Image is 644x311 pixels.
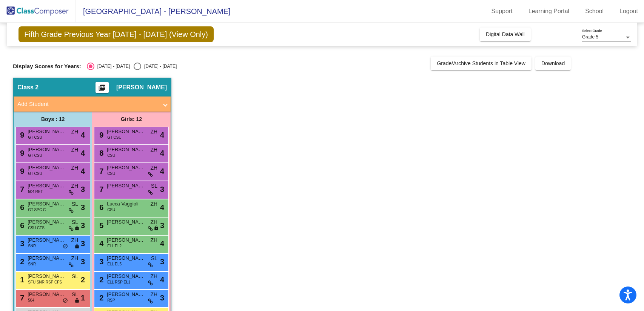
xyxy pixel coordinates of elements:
div: Boys : 12 [14,112,92,127]
mat-radio-group: Select an option [87,63,177,70]
span: ZH [150,128,157,136]
span: 3 [81,184,85,195]
span: 3 [81,220,85,231]
span: 7 [97,167,103,175]
span: 2 [97,294,103,302]
span: SL [72,291,78,299]
span: [PERSON_NAME] [28,218,65,226]
span: 4 [160,202,164,213]
span: 4 [160,238,164,249]
span: 6 [18,203,24,211]
span: 2 [18,257,24,266]
span: ELL EL5 [107,261,122,267]
span: 4 [160,274,164,285]
span: ZH [71,236,78,244]
span: GT CSU [28,135,42,140]
span: 3 [97,257,103,266]
span: ZH [71,164,78,172]
span: [GEOGRAPHIC_DATA] - [PERSON_NAME] [75,5,230,17]
span: ZH [150,291,157,299]
span: do_not_disturb_alt [63,244,68,250]
span: SL [72,200,78,208]
span: 504 RET [28,189,43,195]
span: ZH [71,254,78,262]
span: 3 [160,256,164,267]
span: 1 [81,292,85,303]
span: SL [151,182,157,190]
span: 4 [160,147,164,159]
span: SFU SNR RSP CFS [28,279,62,285]
span: [PERSON_NAME] [107,236,145,244]
span: Lucca Vaggioli [107,200,145,208]
span: SL [72,273,78,280]
a: School [579,5,610,17]
span: [PERSON_NAME] [28,128,65,135]
span: GT CSU [28,171,42,176]
span: 504 [28,297,34,303]
div: Girls: 12 [92,112,171,127]
span: ZH [150,236,157,244]
span: ZH [150,273,157,280]
span: [PERSON_NAME] [PERSON_NAME] [28,236,65,244]
span: ZH [150,146,157,154]
span: 9 [97,131,103,139]
span: RSP [107,297,115,303]
span: [PERSON_NAME] [28,273,65,280]
span: 9 [18,131,24,139]
button: Grade/Archive Students in Table View [431,57,532,70]
span: 4 [81,165,85,177]
span: [PERSON_NAME] [PERSON_NAME] [28,164,65,172]
mat-icon: picture_as_pdf [97,84,106,95]
span: [PERSON_NAME] [107,164,145,172]
span: 2 [97,276,103,284]
span: ZH [150,164,157,172]
span: [PERSON_NAME] [28,291,65,298]
span: 3 [18,239,24,248]
span: 7 [18,185,24,193]
mat-panel-title: Add Student [17,100,158,109]
span: GT CSU [107,135,122,140]
span: 1 [18,276,24,284]
span: Class 2 [17,84,39,91]
span: 4 [160,129,164,141]
span: [PERSON_NAME] [107,182,145,190]
span: [PERSON_NAME] [107,218,145,226]
span: SNR [28,261,36,267]
span: 4 [81,147,85,159]
span: SNR [28,243,36,249]
span: Digital Data Wall [486,31,525,37]
span: Display Scores for Years: [13,63,81,70]
span: GT SPC C [28,207,46,213]
span: CSU CFS [28,225,45,231]
span: 8 [97,149,103,157]
span: 9 [18,149,24,157]
span: 7 [97,185,103,193]
div: [DATE] - [DATE] [94,63,130,70]
span: [PERSON_NAME] [28,200,65,208]
button: Print Students Details [96,82,109,93]
span: [PERSON_NAME] [107,128,145,135]
button: Download [535,57,571,70]
mat-expansion-panel-header: Add Student [14,97,171,112]
div: [DATE] - [DATE] [141,63,177,70]
span: CSU [107,171,115,176]
span: GT CSU [28,153,42,158]
span: Grade 5 [582,34,598,40]
span: 3 [81,202,85,213]
span: 3 [81,256,85,267]
span: SL [72,218,78,226]
a: Support [485,5,519,17]
span: 3 [160,220,164,231]
span: lock [74,225,80,231]
span: 3 [160,292,164,303]
span: CSU [107,207,115,213]
span: ZH [150,218,157,226]
span: ZH [71,182,78,190]
span: 4 [81,129,85,141]
span: SL [151,254,157,262]
span: 4 [160,165,164,177]
span: lock [74,298,80,304]
span: Download [541,60,565,66]
span: 2 [81,274,85,285]
span: 3 [81,238,85,249]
